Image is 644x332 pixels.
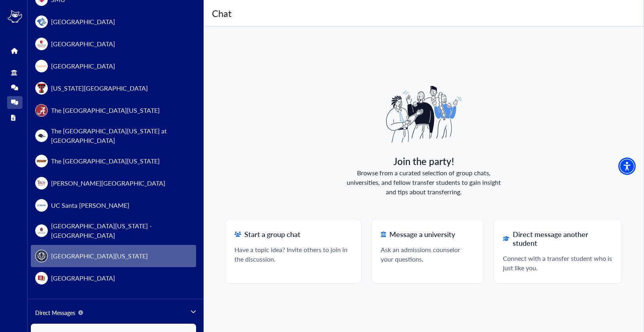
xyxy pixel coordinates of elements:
span: [GEOGRAPHIC_DATA] [51,39,115,49]
span: [GEOGRAPHIC_DATA] [51,17,115,27]
img: item-logo [35,272,48,285]
button: item-logoThe [GEOGRAPHIC_DATA][US_STATE] [31,150,196,172]
img: item-logo [35,38,48,50]
img: item-logo [35,82,48,95]
span: The [GEOGRAPHIC_DATA][US_STATE] [51,106,160,115]
span: Browse from a curated selection of group chats, universities, and fellow transfer students to gai... [347,168,501,197]
span: [US_STATE][GEOGRAPHIC_DATA] [51,83,148,93]
img: item-logo [35,60,48,72]
img: item-logo [35,129,48,142]
h2: Message a university [381,230,474,239]
img: logo [8,10,23,23]
button: item-logo[GEOGRAPHIC_DATA] [31,267,196,289]
span: [GEOGRAPHIC_DATA] [51,273,115,283]
button: item-logoUC Santa [PERSON_NAME] [31,194,196,216]
button: item-logo[GEOGRAPHIC_DATA] [31,33,196,55]
img: item-logo [35,15,48,28]
span: Have a topic idea? Invite others to join in the discussion. [234,245,352,264]
button: item-logo[GEOGRAPHIC_DATA] [31,11,196,33]
button: item-logoThe [GEOGRAPHIC_DATA][US_STATE] [31,99,196,121]
button: item-logoThe [GEOGRAPHIC_DATA][US_STATE] at [GEOGRAPHIC_DATA] [31,121,196,150]
span: Direct Messages [35,309,83,317]
span: [GEOGRAPHIC_DATA][US_STATE] [51,251,148,261]
span: The [GEOGRAPHIC_DATA][US_STATE] at [GEOGRAPHIC_DATA] [51,126,192,145]
span: Connect with a transfer student who is just like you. [503,254,613,273]
button: item-logo[GEOGRAPHIC_DATA] [31,55,196,77]
button: item-logo[PERSON_NAME][GEOGRAPHIC_DATA] [31,172,196,194]
h2: Start a group chat [234,230,352,239]
button: item-logo[GEOGRAPHIC_DATA][US_STATE] - [GEOGRAPHIC_DATA] [31,216,196,245]
span: Join the party! [393,154,454,168]
span: [GEOGRAPHIC_DATA][US_STATE] - [GEOGRAPHIC_DATA] [51,221,192,240]
img: item-logo [35,250,48,262]
h2: Direct message another student [503,230,613,247]
img: item-logo [35,199,48,212]
img: item-logo [35,224,48,237]
span: The [GEOGRAPHIC_DATA][US_STATE] [51,156,160,166]
img: item-logo [35,155,48,167]
span: UC Santa [PERSON_NAME] [51,201,129,210]
button: item-logo[US_STATE][GEOGRAPHIC_DATA] [31,77,196,99]
img: item-logo [35,177,48,190]
div: Accessibility Menu [618,157,636,175]
span: Ask an admissions counselor your questions. [381,245,474,264]
span: [GEOGRAPHIC_DATA] [51,61,115,71]
img: join-party [384,75,463,154]
img: item-logo [35,104,48,117]
button: item-logo[GEOGRAPHIC_DATA][US_STATE] [31,245,196,267]
span: [PERSON_NAME][GEOGRAPHIC_DATA] [51,178,165,188]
